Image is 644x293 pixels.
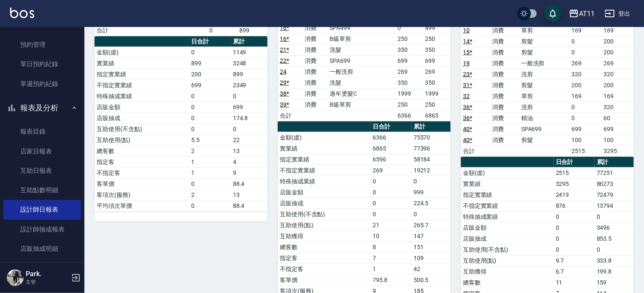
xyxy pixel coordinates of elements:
[371,274,411,285] td: 795.8
[371,198,411,209] td: 0
[328,99,396,110] td: B級單剪
[395,66,423,77] td: 269
[595,211,634,222] td: 0
[461,233,554,244] td: 店販抽成
[231,134,268,145] td: 22
[570,113,602,124] td: 0
[371,132,411,143] td: 6366
[411,231,451,242] td: 147
[371,209,411,220] td: 0
[231,102,268,113] td: 699
[189,80,231,91] td: 699
[461,189,554,200] td: 指定實業績
[411,263,451,274] td: 42
[570,124,602,134] td: 699
[461,244,554,255] td: 互助使用(不含點)
[3,54,81,74] a: 單日預約紀錄
[278,220,371,231] td: 互助使用(點)
[189,178,231,189] td: 0
[95,113,189,124] td: 店販抽成
[570,47,602,58] td: 0
[395,22,423,33] td: 0
[423,33,451,44] td: 250
[423,22,451,33] td: 499
[328,22,396,33] td: SPA499
[26,270,69,278] h5: Park.
[95,91,189,102] td: 特殊抽成業績
[303,77,327,88] td: 消費
[231,36,268,47] th: 累計
[189,189,231,200] td: 2
[570,69,602,80] td: 320
[231,178,268,189] td: 88.4
[519,91,570,102] td: 單剪
[278,209,371,220] td: 互助使用(不含點)
[602,47,634,58] td: 200
[95,36,268,212] table: a dense table
[95,167,189,178] td: 不指定客
[463,93,470,99] a: 32
[411,165,451,176] td: 19212
[231,80,268,91] td: 2349
[566,5,598,22] button: AT11
[490,124,519,134] td: 消費
[278,263,371,274] td: 不指定客
[3,74,81,94] a: 單週預約紀錄
[411,121,451,132] th: 累計
[278,165,371,176] td: 不指定實業績
[395,110,423,121] td: 6366
[570,58,602,69] td: 269
[371,176,411,187] td: 0
[463,27,470,34] a: 10
[371,220,411,231] td: 21
[278,274,371,285] td: 客單價
[461,211,554,222] td: 特殊抽成業績
[461,200,554,211] td: 不指定實業績
[519,134,570,145] td: 剪髮
[278,198,371,209] td: 店販抽成
[231,145,268,156] td: 13
[280,68,287,75] a: 24
[303,99,327,110] td: 消費
[371,165,411,176] td: 269
[463,60,470,67] a: 19
[602,58,634,69] td: 269
[371,187,411,198] td: 0
[395,88,423,99] td: 1999
[544,5,561,22] button: save
[554,211,595,222] td: 0
[231,47,268,58] td: 1149
[95,124,189,134] td: 互助使用(不含點)
[328,33,396,44] td: B級單剪
[395,55,423,66] td: 699
[189,145,231,156] td: 2
[278,231,371,242] td: 互助獲得
[3,180,81,200] a: 互助點數明細
[371,242,411,253] td: 8
[411,242,451,253] td: 151
[554,178,595,189] td: 3295
[423,99,451,110] td: 250
[231,189,268,200] td: 13
[595,167,634,178] td: 77251
[395,44,423,55] td: 350
[554,200,595,211] td: 876
[570,36,602,47] td: 0
[3,35,81,54] a: 預約管理
[423,44,451,55] td: 350
[423,110,451,121] td: 6865
[189,102,231,113] td: 0
[579,8,595,19] div: AT11
[602,124,634,134] td: 699
[231,156,268,167] td: 4
[278,110,303,121] td: 合計
[95,178,189,189] td: 客單價
[278,154,371,165] td: 指定實業績
[554,189,595,200] td: 2419
[570,145,602,156] td: 2515
[3,142,81,161] a: 店家日報表
[602,36,634,47] td: 200
[461,255,554,266] td: 互助使用(點)
[328,77,396,88] td: 洗髮
[411,154,451,165] td: 58184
